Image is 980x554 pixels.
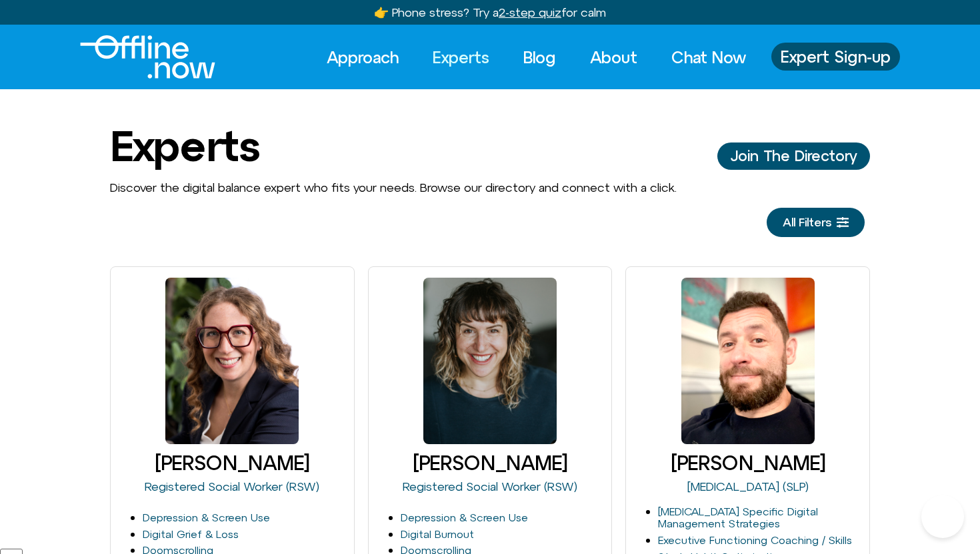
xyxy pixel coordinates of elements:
a: [MEDICAL_DATA] (SLP) [687,479,809,493]
a: Registered Social Worker (RSW) [145,479,319,493]
nav: Menu [315,43,758,72]
a: Executive Functioning Coaching / Skills [658,534,852,546]
a: [MEDICAL_DATA] Specific Digital Management Strategies [658,505,818,530]
h3: [PERSON_NAME] [374,452,607,474]
h3: [PERSON_NAME] [116,452,349,474]
a: All Filters [767,208,865,237]
iframe: Botpress [921,495,964,538]
img: Offline.Now logo in white. Text of the words offline.now with a line going through the "O" [80,35,215,79]
span: Discover the digital balance expert who fits your needs. Browse our directory and connect with a ... [110,180,677,194]
div: Logo [80,35,193,79]
a: Expert Sign-up [771,43,900,71]
a: Chat Now [659,43,758,72]
h1: Experts [110,123,259,169]
h3: [PERSON_NAME] [631,452,864,474]
a: About [578,43,649,72]
a: Join The Director [717,142,870,169]
a: Digital Grief & Loss [143,528,239,540]
a: Digital Burnout [401,528,474,540]
a: Depression & Screen Use [401,511,528,523]
u: 2-step quiz [499,5,561,19]
a: Depression & Screen Use [143,511,270,523]
a: 👉 Phone stress? Try a2-step quizfor calm [374,5,606,19]
a: Registered Social Worker (RSW) [403,479,577,493]
a: Blog [511,43,568,72]
span: All Filters [783,216,831,229]
a: Experts [421,43,501,72]
span: Expert Sign-up [781,48,891,65]
span: Join The Directory [731,148,857,164]
a: Approach [315,43,411,72]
